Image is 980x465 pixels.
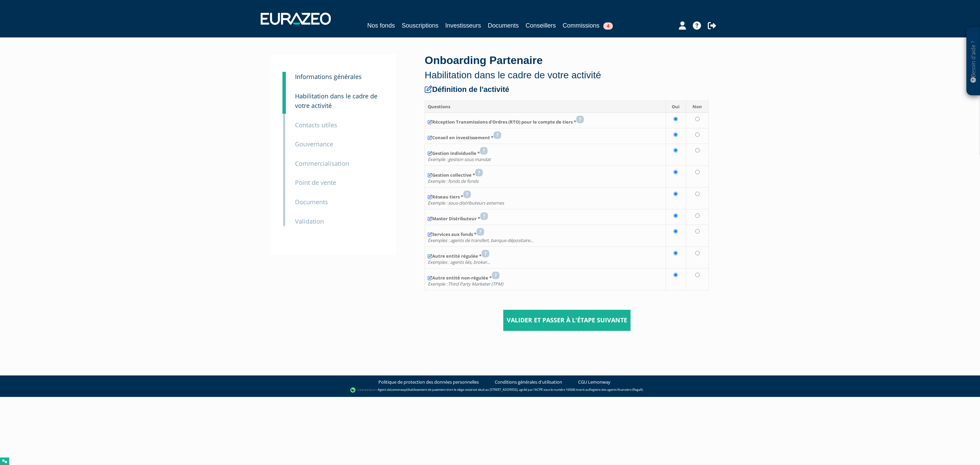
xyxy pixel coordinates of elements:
th: Services aux fonds * [425,225,666,246]
a: Registre des agents financiers (Regafi) [589,387,643,392]
a: Lemonway [391,387,406,392]
a: Souscriptions [402,21,438,30]
small: Validation [295,217,324,225]
th: Gestion collective * [425,165,666,187]
a: Conseillers [526,21,556,30]
th: Conseil en investissement * [425,128,666,144]
img: logo-lemonway.png [350,387,376,394]
th: Réception Transmissions d'Ordres (RTO) pour le compte de tiers * [425,113,666,128]
h4: Définition de l'activité [425,85,709,94]
small: Habilitation dans le cadre de votre activité [295,92,377,110]
small: Point de vente [295,178,336,187]
small: Commercialisation [295,159,349,167]
div: Onboarding Partenaire [425,53,709,82]
a: Investisseurs [445,21,481,30]
em: Exemple : fonds de fonds [428,178,478,184]
em: Exemples : agents de transfert, banque dépositaire... [428,237,533,243]
a: Documents [488,21,519,30]
th: Autre entité non‐régulée * [425,268,666,290]
a: Nos fonds [367,21,395,30]
p: Besoin d'aide ? [969,31,977,92]
div: - Agent de (établissement de paiement dont le siège social est situé au [STREET_ADDRESS], agréé p... [7,387,973,394]
p: Habilitation dans le cadre de votre activité [425,68,709,82]
small: Documents [295,198,328,206]
th: Réseau tiers * [425,187,666,209]
em: Exemples : agents liés, broker... [428,259,490,265]
em: Exemple : gestion sous mandat [428,156,491,162]
th: Non [686,100,709,113]
a: Conditions générales d'utilisation [495,379,562,385]
a: Commissions4 [563,21,613,30]
a: 4 [282,82,286,114]
input: Valider et passer à l'étape suivante [503,310,631,331]
small: Gouvernance [295,140,333,148]
small: Contacts utiles [295,121,337,129]
th: Autre entité régulée * [425,246,666,268]
th: Master Distributeur * [425,209,666,225]
em: Exemple : sous‐distributeurs externes [428,200,504,206]
em: Exemple : Third Party Marketer (TPM) [428,281,503,287]
a: CGU Lemonway [578,379,610,385]
span: 4 [603,22,613,30]
small: Informations générales [295,73,362,81]
th: Questions [425,100,666,113]
th: Oui [666,100,686,113]
img: 1732889491-logotype_eurazeo_blanc_rvb.png [261,13,331,25]
a: Politique de protection des données personnelles [378,379,479,385]
a: 3 [282,72,286,85]
th: Gestion individuelle * [425,144,666,165]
